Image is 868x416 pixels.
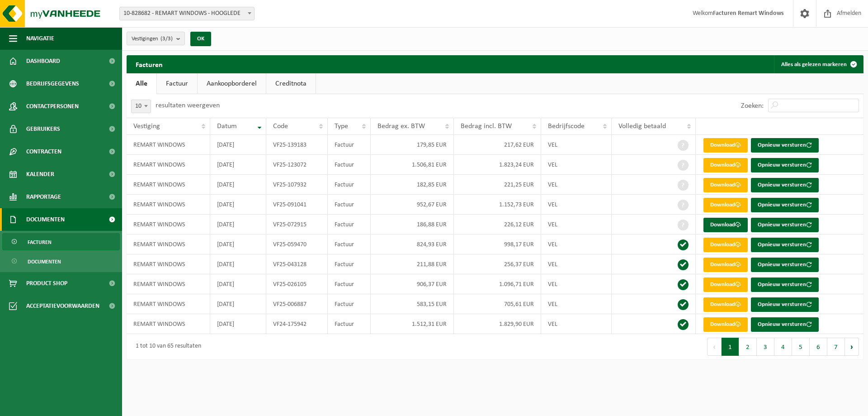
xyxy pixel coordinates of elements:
[266,195,328,215] td: VF25-091041
[703,138,748,153] a: Download
[713,10,784,17] strong: Facturen Remart Windows
[2,253,120,270] a: Documenten
[454,135,541,155] td: 217,62 EUR
[371,254,453,274] td: 211,88 EUR
[703,158,748,172] a: Download
[377,123,425,130] span: Bedrag ex. BTW
[26,27,54,50] span: Navigatie
[266,215,328,234] td: VF25-072915
[541,215,612,234] td: VEL
[703,238,748,252] a: Download
[371,314,453,334] td: 1.512,31 EUR
[751,277,819,292] button: Opnieuw versturen
[156,102,220,109] label: resultaten weergeven
[454,234,541,254] td: 998,17 EUR
[454,215,541,234] td: 226,12 EUR
[26,140,61,163] span: Contracten
[210,274,266,294] td: [DATE]
[541,195,612,215] td: VEL
[703,218,748,232] a: Download
[26,272,67,295] span: Product Shop
[328,234,371,254] td: Factuur
[703,178,748,192] a: Download
[26,50,60,72] span: Dashboard
[328,195,371,215] td: Factuur
[266,234,328,254] td: VF25-059470
[157,73,197,94] a: Factuur
[845,338,859,356] button: Next
[133,123,160,130] span: Vestiging
[774,338,792,356] button: 4
[127,135,210,155] td: REMART WINDOWS
[792,338,810,356] button: 5
[371,135,453,155] td: 179,85 EUR
[541,135,612,155] td: VEL
[328,155,371,175] td: Factuur
[751,258,819,272] button: Opnieuw versturen
[618,123,666,130] span: Volledig betaald
[127,195,210,215] td: REMART WINDOWS
[26,118,60,140] span: Gebruikers
[371,294,453,314] td: 583,15 EUR
[541,254,612,274] td: VEL
[703,198,748,212] a: Download
[28,253,61,270] span: Documenten
[132,32,173,46] span: Vestigingen
[454,294,541,314] td: 705,61 EUR
[827,338,845,356] button: 7
[541,155,612,175] td: VEL
[127,73,156,94] a: Alle
[371,155,453,175] td: 1.506,81 EUR
[751,178,819,192] button: Opnieuw versturen
[127,274,210,294] td: REMART WINDOWS
[210,195,266,215] td: [DATE]
[541,175,612,195] td: VEL
[127,314,210,334] td: REMART WINDOWS
[703,258,748,272] a: Download
[328,135,371,155] td: Factuur
[541,234,612,254] td: VEL
[217,123,237,130] span: Datum
[703,317,748,332] a: Download
[266,274,328,294] td: VF25-026105
[210,215,266,234] td: [DATE]
[266,294,328,314] td: VF25-006887
[328,215,371,234] td: Factuur
[703,277,748,292] a: Download
[210,135,266,155] td: [DATE]
[127,175,210,195] td: REMART WINDOWS
[328,254,371,274] td: Factuur
[266,73,316,94] a: Creditnota
[132,100,151,113] span: 10
[2,233,120,250] a: Facturen
[5,396,151,416] iframe: chat widget
[266,155,328,175] td: VF25-123072
[461,123,512,130] span: Bedrag incl. BTW
[371,215,453,234] td: 186,88 EUR
[757,338,774,356] button: 3
[454,175,541,195] td: 221,25 EUR
[160,36,173,42] count: (3/3)
[127,32,185,45] button: Vestigingen(3/3)
[703,297,748,312] a: Download
[127,254,210,274] td: REMART WINDOWS
[26,208,65,231] span: Documenten
[541,314,612,334] td: VEL
[739,338,757,356] button: 2
[26,295,99,317] span: Acceptatievoorwaarden
[751,218,819,232] button: Opnieuw versturen
[120,7,254,20] span: 10-828682 - REMART WINDOWS - HOOGLEDE
[371,175,453,195] td: 182,85 EUR
[328,274,371,294] td: Factuur
[751,238,819,252] button: Opnieuw versturen
[26,186,61,208] span: Rapportage
[131,339,201,355] div: 1 tot 10 van 65 resultaten
[371,195,453,215] td: 952,67 EUR
[127,234,210,254] td: REMART WINDOWS
[266,175,328,195] td: VF25-107932
[335,123,348,130] span: Type
[210,155,266,175] td: [DATE]
[26,95,79,118] span: Contactpersonen
[210,294,266,314] td: [DATE]
[328,175,371,195] td: Factuur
